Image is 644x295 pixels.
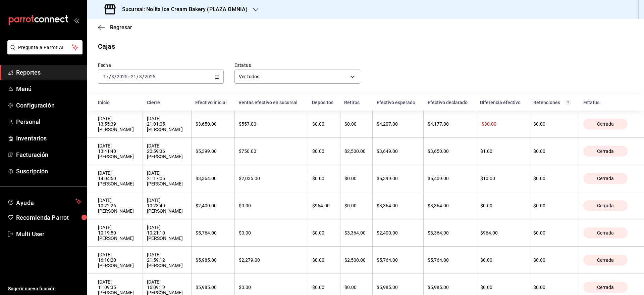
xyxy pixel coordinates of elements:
div: [DATE] 20:59:36 [PERSON_NAME] [147,143,187,159]
div: $0.00 [312,149,336,154]
div: $3,649.00 [377,149,419,154]
div: Retenciones [533,100,575,105]
span: / [114,74,116,79]
div: $0.00 [480,203,525,208]
div: [DATE] 10:21:10 [PERSON_NAME] [147,225,187,241]
div: Cierre [147,100,187,105]
div: $5,985.00 [196,285,230,290]
div: $0.00 [312,121,336,127]
span: Cerrada [594,285,616,290]
div: $0.00 [344,203,368,208]
div: [DATE] 14:04:50 [PERSON_NAME] [98,170,139,186]
div: $0.00 [312,285,336,290]
div: $5,399.00 [377,176,419,181]
span: / [137,74,139,79]
span: Cerrada [594,257,616,263]
span: Suscripción [16,167,82,176]
div: $1.00 [480,149,525,154]
div: Depósitos [312,100,336,105]
div: $964.00 [480,230,525,236]
div: Efectivo declarado [428,100,472,105]
div: $3,364.00 [344,230,368,236]
span: Multi User [16,229,82,239]
label: Estatus [234,63,360,68]
span: Inventarios [16,134,82,143]
div: $0.00 [533,230,575,236]
button: open_drawer_menu [74,17,79,23]
div: $0.00 [533,285,575,290]
div: $5,985.00 [377,285,419,290]
div: $4,207.00 [377,121,419,127]
button: Pregunta a Parrot AI [7,40,83,54]
div: [DATE] 13:55:39 [PERSON_NAME] [98,116,139,132]
div: $3,650.00 [196,121,230,127]
div: $0.00 [533,203,575,208]
svg: Total de retenciones de propinas registradas [566,100,571,105]
div: $0.00 [344,176,368,181]
span: Reportes [16,68,82,77]
div: $2,500.00 [344,149,368,154]
span: Recomienda Parrot [16,213,82,222]
div: $0.00 [344,285,368,290]
span: Sugerir nueva función [8,285,82,292]
label: Fecha [98,63,224,68]
div: -$30.00 [480,121,525,127]
input: -- [130,74,137,79]
div: Inicio [98,100,139,105]
div: Ventas efectivo en sucursal [238,100,304,105]
span: Cerrada [594,149,616,154]
div: $0.00 [312,176,336,181]
div: $3,364.00 [428,230,472,236]
input: -- [139,74,142,79]
div: Estatus [583,100,633,105]
div: $557.00 [239,121,304,127]
div: [DATE] 10:23:40 [PERSON_NAME] [147,198,187,214]
div: $0.00 [533,257,575,263]
div: $5,985.00 [428,285,472,290]
input: -- [111,74,114,79]
div: $0.00 [533,176,575,181]
div: Ver todos [234,70,360,84]
div: $0.00 [239,230,304,236]
input: ---- [116,74,128,79]
span: Pregunta a Parrot AI [18,44,72,51]
div: Cajas [98,41,115,51]
h3: Sucursal: Nolita Ice Cream Bakery (PLAZA OMNIA) [117,5,248,13]
div: $2,400.00 [196,203,230,208]
div: [DATE] 16:10:20 [PERSON_NAME] [98,252,139,268]
span: / [109,74,111,79]
div: $2,500.00 [344,257,368,263]
div: $0.00 [239,285,304,290]
div: $750.00 [239,149,304,154]
div: $5,764.00 [428,257,472,263]
div: $0.00 [344,121,368,127]
div: $5,764.00 [377,257,419,263]
div: Retiros [344,100,368,105]
div: $0.00 [533,121,575,127]
div: [DATE] 10:22:26 [PERSON_NAME] [98,198,139,214]
span: Cerrada [594,121,616,127]
div: $964.00 [312,203,336,208]
div: [DATE] 10:19:50 [PERSON_NAME] [98,225,139,241]
div: $2,400.00 [377,230,419,236]
span: Configuración [16,101,82,110]
div: $4,177.00 [428,121,472,127]
div: $0.00 [480,285,525,290]
div: Diferencia efectivo [480,100,525,105]
div: $0.00 [312,257,336,263]
div: Efectivo inicial [195,100,230,105]
span: Menú [16,84,82,93]
div: $0.00 [480,257,525,263]
div: [DATE] 21:01:05 [PERSON_NAME] [147,116,187,132]
div: [DATE] 21:59:12 [PERSON_NAME] [147,252,187,268]
input: -- [103,74,109,79]
div: [DATE] 13:41:40 [PERSON_NAME] [98,143,139,159]
a: Pregunta a Parrot AI [5,49,83,56]
span: Cerrada [594,203,616,208]
div: $2,279.00 [239,257,304,263]
input: ---- [144,74,156,79]
div: $0.00 [533,149,575,154]
span: / [142,74,144,79]
span: Regresar [110,24,132,31]
span: Cerrada [594,230,616,236]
